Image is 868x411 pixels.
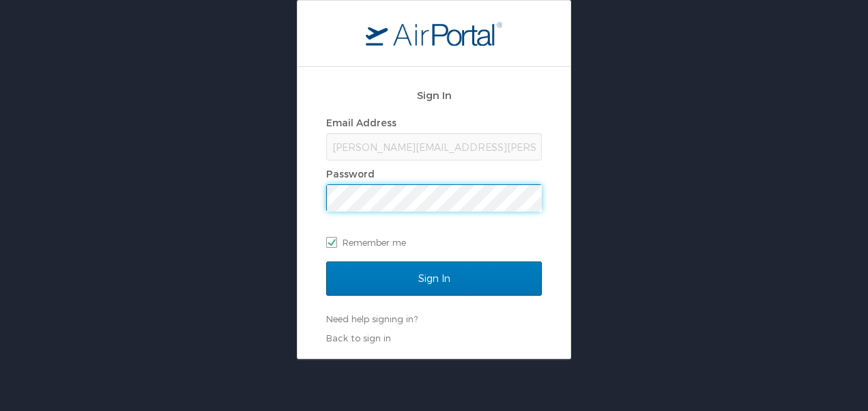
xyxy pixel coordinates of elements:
label: Email Address [326,117,396,128]
h2: Sign In [326,87,542,103]
label: Remember me [326,232,542,253]
a: Need help signing in? [326,313,418,324]
img: logo [366,21,502,46]
a: Back to sign in [326,332,391,343]
input: Sign In [326,261,542,296]
label: Password [326,168,375,180]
